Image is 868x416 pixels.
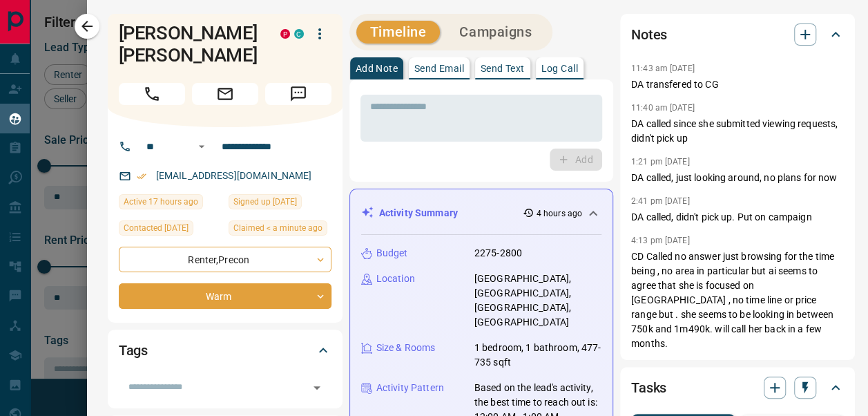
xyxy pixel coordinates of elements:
[124,221,189,235] span: Contacted [DATE]
[119,22,260,66] h1: [PERSON_NAME] [PERSON_NAME]
[119,339,148,361] h2: Tags
[631,77,844,92] p: DA transfered to CG
[537,207,582,220] p: 4 hours ago
[631,196,690,206] p: 2:41 pm [DATE]
[631,103,695,113] p: 11:40 am [DATE]
[631,171,844,185] p: DA called, just looking around, no plans for now
[541,64,578,73] p: Log Call
[137,171,146,181] svg: Email Verified
[445,21,546,44] button: Campaigns
[379,206,458,220] p: Activity Summary
[631,157,690,167] p: 1:21 pm [DATE]
[307,378,327,397] button: Open
[474,246,522,261] p: 2275-2800
[356,21,441,44] button: Timeline
[233,195,297,209] span: Signed up [DATE]
[193,138,210,155] button: Open
[631,23,667,46] h2: Notes
[192,83,258,105] span: Email
[119,247,331,272] div: Renter , Precon
[376,246,408,261] p: Budget
[233,221,322,235] span: Claimed < a minute ago
[376,341,436,355] p: Size & Rooms
[414,64,464,73] p: Send Email
[631,64,695,73] p: 11:43 am [DATE]
[474,341,601,370] p: 1 bedroom, 1 bathroom, 477-735 sqft
[631,18,844,51] div: Notes
[631,236,690,245] p: 4:13 pm [DATE]
[631,117,844,146] p: DA called since she submitted viewing requests, didn't pick up
[356,64,398,73] p: Add Note
[631,249,844,351] p: CD Called no answer just browsing for the time being , no area in particular but ai seems to agre...
[294,29,304,39] div: condos.ca
[631,371,844,404] div: Tasks
[229,220,331,240] div: Mon Aug 18 2025
[119,83,185,105] span: Call
[361,200,601,226] div: Activity Summary4 hours ago
[481,64,525,73] p: Send Text
[156,170,312,181] a: [EMAIL_ADDRESS][DOMAIN_NAME]
[119,334,331,367] div: Tags
[474,272,601,330] p: [GEOGRAPHIC_DATA], [GEOGRAPHIC_DATA], [GEOGRAPHIC_DATA], [GEOGRAPHIC_DATA]
[376,381,444,395] p: Activity Pattern
[280,29,290,39] div: property.ca
[265,83,331,105] span: Message
[124,195,198,209] span: Active 17 hours ago
[631,377,666,399] h2: Tasks
[119,283,331,309] div: Warm
[631,210,844,225] p: DA called, didn't pick up. Put on campaign
[229,194,331,214] div: Sun Nov 19 2017
[376,272,415,286] p: Location
[119,194,222,214] div: Sun Aug 17 2025
[119,220,222,240] div: Sat Aug 16 2025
